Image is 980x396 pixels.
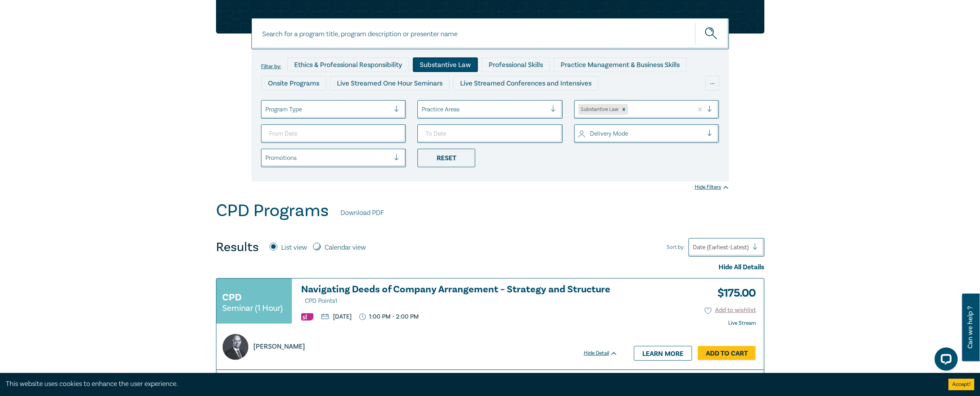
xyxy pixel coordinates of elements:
[216,262,764,272] div: Hide All Details
[417,124,563,143] input: To Date
[698,346,756,361] a: Add to Cart
[705,306,756,315] button: Add to wishlist
[301,284,618,306] h3: Navigating Deeds of Company Arrangement – Strategy and Structure
[712,284,756,302] h3: $ 175.00
[261,64,281,70] label: Filter by:
[6,379,937,389] div: This website uses cookies to enhance the user experience.
[330,76,449,91] div: Live Streamed One Hour Seminars
[482,57,550,72] div: Professional Skills
[261,76,326,91] div: Onsite Programs
[453,76,598,91] div: Live Streamed Conferences and Intensives
[417,149,475,167] div: Reset
[387,94,476,109] div: Pre-Recorded Webcasts
[630,105,631,114] input: select
[705,76,719,91] div: ...
[578,104,620,115] div: Substantive Law
[340,208,384,218] a: Download PDF
[223,334,248,360] img: https://s3.ap-southeast-2.amazonaws.com/leo-cussen-store-production-content/Contacts/Sergio%20Fre...
[265,154,267,162] input: select
[667,243,685,252] span: Sort by:
[216,240,259,255] h4: Results
[928,344,961,377] iframe: LiveChat chat widget
[578,129,580,138] input: select
[321,314,352,320] p: [DATE]
[253,342,305,352] p: [PERSON_NAME]
[305,297,337,305] span: CPD Points 1
[620,104,628,115] div: Remove Substantive Law
[967,298,974,357] span: Can we help ?
[281,243,307,253] label: List view
[948,379,974,390] button: Accept cookies
[251,18,729,49] input: Search for a program title, program description or presenter name
[222,304,283,312] small: Seminar (1 Hour)
[693,243,694,252] input: Sort by
[634,346,692,361] a: Learn more
[287,57,409,72] div: Ethics & Professional Responsibility
[584,349,626,357] div: Hide Detail
[695,183,729,191] div: Hide Filters
[422,105,423,114] input: select
[359,313,419,320] p: 1:00 PM - 2:00 PM
[261,94,383,109] div: Live Streamed Practical Workshops
[568,94,638,109] div: National Programs
[222,290,241,304] h3: CPD
[479,94,564,109] div: 10 CPD Point Packages
[265,105,267,114] input: select
[728,320,756,327] strong: Live Stream
[261,124,406,143] input: From Date
[301,284,618,306] a: Navigating Deeds of Company Arrangement – Strategy and Structure CPD Points1
[301,313,313,320] img: Substantive Law
[216,201,329,221] h1: CPD Programs
[413,57,478,72] div: Substantive Law
[554,57,687,72] div: Practice Management & Business Skills
[325,243,366,253] label: Calendar view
